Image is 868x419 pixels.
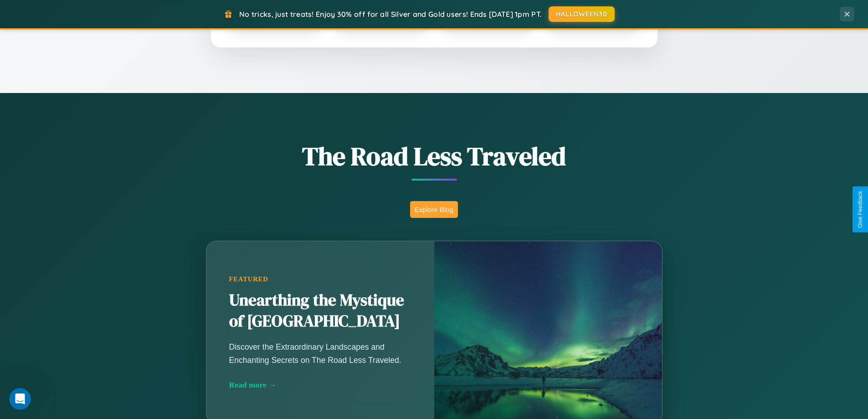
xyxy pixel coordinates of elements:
button: HALLOWEEN30 [549,6,615,22]
h2: Unearthing the Mystique of [GEOGRAPHIC_DATA] [229,290,411,332]
p: Discover the Extraordinary Landscapes and Enchanting Secrets on The Road Less Traveled. [229,341,411,366]
button: Explore Blog [410,201,458,218]
div: Featured [229,275,411,283]
span: No tricks, just treats! Enjoy 30% off for all Silver and Gold users! Ends [DATE] 1pm PT. [239,10,542,19]
div: Read more → [229,380,411,390]
div: Give Feedback [857,191,863,228]
h1: The Road Less Traveled [161,139,708,174]
iframe: Intercom live chat [9,388,31,410]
